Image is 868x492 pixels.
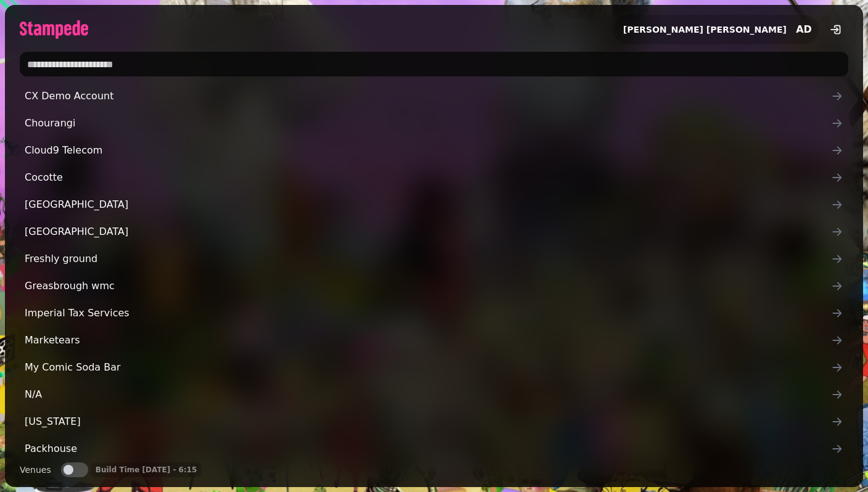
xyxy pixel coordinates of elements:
span: CX Demo Account [25,89,831,104]
span: Marketears [25,333,831,348]
a: [GEOGRAPHIC_DATA] [20,192,848,217]
span: Cloud9 Telecom [25,143,831,158]
button: logout [824,17,848,42]
span: Greasbrough wmc [25,279,831,293]
a: Cocotte [20,165,848,190]
span: Cocotte [25,170,831,185]
span: My Comic Soda Bar [25,360,831,375]
a: Greasbrough wmc [20,274,848,298]
a: [GEOGRAPHIC_DATA] [20,219,848,244]
a: Imperial Tax Services [20,301,848,326]
a: N/A [20,382,848,407]
span: [US_STATE] [25,414,831,429]
span: Freshly ground [25,252,831,266]
a: Cloud9 Telecom [20,138,848,163]
a: [US_STATE] [20,409,848,434]
a: CX Demo Account [20,84,848,109]
p: Build Time [DATE] - 6:15 [96,465,197,475]
span: Packhouse [25,441,831,456]
span: Imperial Tax Services [25,306,831,321]
h2: [PERSON_NAME] [PERSON_NAME] [623,23,787,36]
span: [GEOGRAPHIC_DATA] [25,224,831,239]
a: My Comic Soda Bar [20,355,848,380]
a: Marketears [20,328,848,353]
a: Freshly ground [20,247,848,271]
a: Packhouse [20,437,848,461]
img: logo [20,20,88,39]
span: [GEOGRAPHIC_DATA] [25,197,831,212]
a: Chourangi [20,111,848,136]
span: N/A [25,387,831,402]
span: AD [796,25,812,35]
span: Chourangi [25,116,831,131]
label: Venues [20,462,51,477]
